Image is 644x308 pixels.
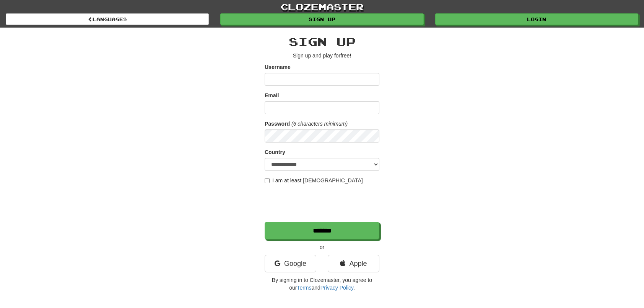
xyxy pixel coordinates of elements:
a: Google [265,255,316,272]
label: Password [265,120,290,128]
label: Country [265,148,285,156]
em: (6 characters minimum) [291,121,348,127]
label: Email [265,92,279,99]
label: I am at least [DEMOGRAPHIC_DATA] [265,177,363,184]
h2: Sign up [265,35,379,48]
input: I am at least [DEMOGRAPHIC_DATA] [265,178,270,183]
a: Sign up [220,13,423,25]
iframe: reCAPTCHA [265,188,381,218]
a: Login [435,13,638,25]
label: Username [265,63,291,71]
p: Sign up and play for ! [265,52,379,59]
a: Terms [297,285,311,291]
a: Languages [6,13,209,25]
a: Privacy Policy [320,285,353,291]
a: Apple [328,255,379,272]
u: free [340,52,350,59]
p: By signing in to Clozemaster, you agree to our and . [265,276,379,292]
p: or [265,243,379,251]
